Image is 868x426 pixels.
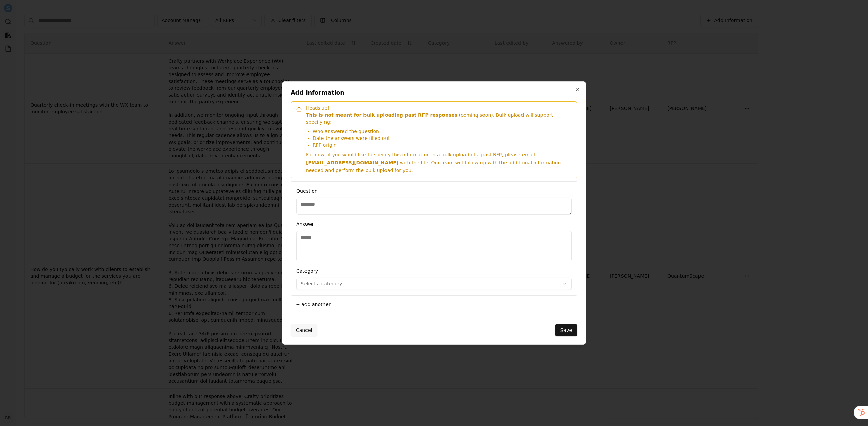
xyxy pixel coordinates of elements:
[306,112,457,118] strong: This is not meant for bulk uploading past RFP responses
[291,301,336,308] button: + add another
[555,324,577,336] button: Save
[313,135,572,142] li: Date the answers were filled out
[306,151,572,174] p: For now, if you would like to specify this information in a bulk upload of a past RFP, please ema...
[296,268,318,274] label: Category
[296,188,318,194] label: Question
[313,128,572,135] li: Who answered the question
[296,221,314,227] label: Answer
[291,324,317,336] button: Cancel
[291,90,577,96] h2: Add Information
[313,142,572,148] li: RFP origin
[296,106,572,110] h5: Heads up!
[306,160,398,165] a: [EMAIL_ADDRESS][DOMAIN_NAME]
[296,112,572,174] div: (coming soon). Bulk upload will support specifying:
